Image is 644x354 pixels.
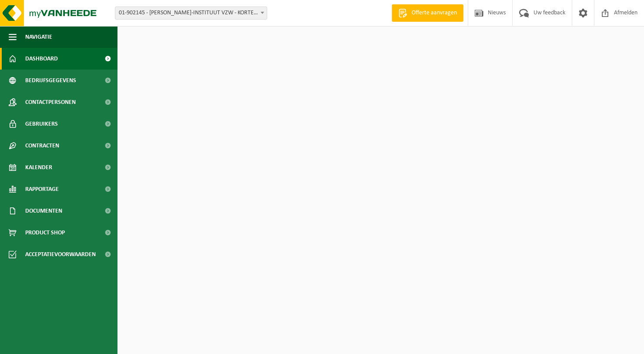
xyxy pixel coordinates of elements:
[25,135,59,157] span: Contracten
[25,222,65,244] span: Product Shop
[409,9,459,17] span: Offerte aanvragen
[392,4,463,22] a: Offerte aanvragen
[115,7,267,19] span: 01-902145 - MARGARETA-MARIA-INSTITUUT VZW - KORTEMARK
[115,7,267,20] span: 01-902145 - MARGARETA-MARIA-INSTITUUT VZW - KORTEMARK
[25,200,62,222] span: Documenten
[25,113,58,135] span: Gebruikers
[25,91,76,113] span: Contactpersonen
[25,157,52,178] span: Kalender
[25,48,58,70] span: Dashboard
[25,26,52,48] span: Navigatie
[25,244,96,265] span: Acceptatievoorwaarden
[25,70,76,91] span: Bedrijfsgegevens
[25,178,59,200] span: Rapportage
